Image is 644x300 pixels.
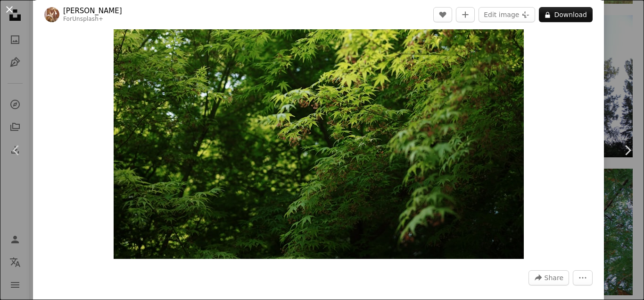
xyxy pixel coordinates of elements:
a: [PERSON_NAME] [63,6,122,16]
a: Next [611,105,644,196]
button: Download [539,7,593,22]
button: Add to Collection [456,7,475,22]
button: More Actions [573,270,593,285]
a: Unsplash+ [72,16,103,22]
button: Share this image [528,270,569,285]
img: Go to Kelsey He's profile [44,7,59,22]
span: Share [545,271,563,285]
div: For [63,16,122,23]
button: Like [433,7,452,22]
button: Edit image [479,7,535,22]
